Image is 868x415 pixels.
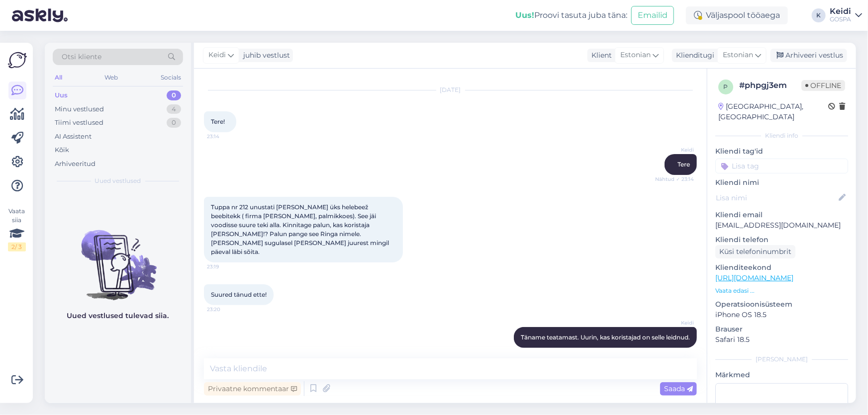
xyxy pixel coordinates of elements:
[55,118,103,128] div: Tiimi vestlused
[657,146,694,154] span: Keidi
[812,8,826,22] div: K
[771,49,847,62] div: Arhiveeri vestlus
[715,159,848,173] input: Lisa tag
[167,104,181,114] div: 4
[715,286,848,295] p: Vaata edasi ...
[715,177,848,188] p: Kliendi nimi
[664,384,693,393] span: Saada
[715,262,848,273] p: Klienditeekond
[55,145,69,155] div: Kõik
[8,207,26,251] div: Vaata siia
[53,71,64,84] div: All
[677,161,690,168] span: Tere
[830,7,851,15] div: Keidi
[620,50,651,61] span: Estonian
[207,263,244,270] span: 23:19
[657,348,694,356] span: 23:21
[55,90,68,100] div: Uus
[715,245,795,258] div: Küsi telefoninumbrit
[211,118,225,125] span: Tere!
[8,243,26,251] div: 2 / 3
[8,51,27,70] img: Askly Logo
[103,71,120,84] div: Web
[67,311,169,321] p: Uued vestlused tulevad siia.
[715,235,848,245] p: Kliendi telefon
[62,52,101,62] span: Otsi kliente
[830,7,862,23] a: KeidiGOSPA
[715,146,848,157] p: Kliendi tag'id
[715,324,848,334] p: Brauser
[55,104,104,114] div: Minu vestlused
[167,118,181,128] div: 0
[204,382,301,396] div: Privaatne kommentaar
[715,334,848,345] p: Safari 18.5
[45,212,191,302] img: No chats
[207,133,244,140] span: 23:14
[204,85,697,94] div: [DATE]
[830,15,851,23] div: GOSPA
[715,220,848,231] p: [EMAIL_ADDRESS][DOMAIN_NAME]
[521,333,690,341] span: Täname teatamast. Uurin, kas koristajad on selle leidnud.
[167,90,181,100] div: 0
[715,299,848,310] p: Operatsioonisüsteem
[207,306,244,313] span: 23:20
[657,319,694,327] span: Keidi
[715,310,848,320] p: iPhone OS 18.5
[715,355,848,364] div: [PERSON_NAME]
[715,131,848,140] div: Kliendi info
[686,6,788,24] div: Väljaspool tööaega
[715,370,848,380] p: Märkmed
[208,50,226,61] span: Keidi
[801,80,845,91] span: Offline
[239,50,290,61] div: juhib vestlust
[716,192,837,203] input: Lisa nimi
[718,101,828,122] div: [GEOGRAPHIC_DATA], [GEOGRAPHIC_DATA]
[715,210,848,220] p: Kliendi email
[655,175,694,183] span: Nähtud ✓ 23:14
[739,80,801,91] div: # phpgj3em
[515,10,534,20] b: Uus!
[211,291,267,298] span: Suured tänud ette!
[723,50,753,61] span: Estonian
[587,50,612,61] div: Klient
[159,71,183,84] div: Socials
[55,132,92,142] div: AI Assistent
[672,50,714,61] div: Klienditugi
[95,176,141,185] span: Uued vestlused
[55,159,96,169] div: Arhiveeritud
[715,273,793,282] a: [URL][DOMAIN_NAME]
[631,6,674,25] button: Emailid
[211,203,390,255] span: Tuppa nr 212 unustati [PERSON_NAME] üks helebeež beebitekk ( firma [PERSON_NAME], palmikkoes). Se...
[515,9,627,21] div: Proovi tasuta juba täna:
[724,83,728,90] span: p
